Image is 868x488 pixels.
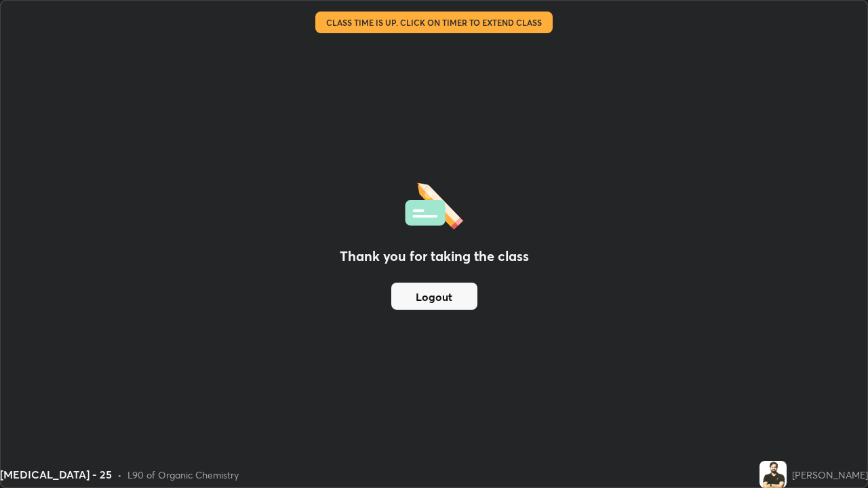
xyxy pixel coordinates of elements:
h2: Thank you for taking the class [340,246,529,266]
img: 8a736da7029a46d5a3d3110f4503149f.jpg [759,461,787,488]
div: L90 of Organic Chemistry [127,468,239,482]
button: Logout [391,283,477,310]
div: [PERSON_NAME] [792,468,868,482]
img: offlineFeedback.1438e8b3.svg [405,178,463,230]
div: • [117,468,122,482]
